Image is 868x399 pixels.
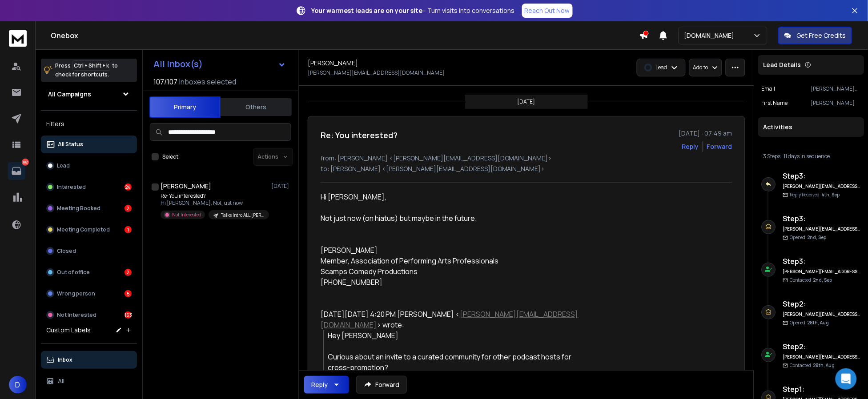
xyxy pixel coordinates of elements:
p: Add to [693,64,708,71]
img: logo [9,30,27,47]
h1: All Inbox(s) [153,60,203,68]
button: Not Interested163 [41,306,137,324]
div: [PERSON_NAME] [321,245,580,287]
div: Not just now (on hiatus) but maybe in the future. [321,213,580,223]
p: from: [PERSON_NAME] <[PERSON_NAME][EMAIL_ADDRESS][DOMAIN_NAME]> [321,154,732,163]
div: Hi [PERSON_NAME], [321,192,580,202]
p: First Name [762,100,788,107]
h1: Re: You interested? [321,129,398,141]
p: Meeting Completed [57,226,110,233]
a: 192 [8,162,25,180]
p: Not Interested [57,311,96,319]
h6: [PERSON_NAME][EMAIL_ADDRESS][DOMAIN_NAME] [783,354,861,360]
button: All Inbox(s) [146,55,293,73]
div: Reply [311,380,328,389]
div: 163 [125,311,132,319]
button: Lead [41,157,137,175]
p: Email [762,85,776,92]
p: Get Free Credits [797,31,846,40]
div: 2 [125,205,132,212]
p: Wrong person [57,290,95,297]
strong: Your warmest leads are on your site [312,6,423,15]
span: 2nd, Sep [813,277,832,283]
div: 5 [125,290,132,297]
p: Inbox [58,356,72,363]
h3: Inboxes selected [179,76,236,87]
button: Meeting Completed1 [41,221,137,239]
button: All Campaigns [41,85,137,103]
label: Select [162,153,178,160]
span: 28th, Aug [813,362,835,368]
div: Open Intercom Messenger [836,368,857,390]
button: Reply [682,142,699,151]
h1: Onebox [51,30,639,41]
p: Lead Details [764,60,801,69]
button: Out of office2 [41,263,137,281]
button: Reply [304,376,349,394]
h6: Step 2 : [783,341,861,352]
div: Curious about an invite to a curated community for other podcast hosts for cross-promotion? [328,351,580,373]
span: 2nd, Sep [808,234,827,240]
div: Forward [707,142,732,151]
h6: [PERSON_NAME][EMAIL_ADDRESS][DOMAIN_NAME] [783,226,861,232]
h6: [PERSON_NAME][EMAIL_ADDRESS][DOMAIN_NAME] [783,311,861,318]
p: Contacted [790,277,832,283]
p: 192 [22,159,29,166]
p: [DATE] : 07:49 am [679,129,732,138]
h6: [PERSON_NAME][EMAIL_ADDRESS][DOMAIN_NAME] [783,268,861,275]
button: Meeting Booked2 [41,199,137,217]
p: Closed [57,247,76,255]
div: 1 [125,226,132,233]
h1: All Campaigns [48,90,91,99]
p: Interested [57,184,86,191]
p: Talks Intro ALL [PERSON_NAME]@ #20250701 [221,212,264,219]
p: All [58,378,64,385]
span: 107 / 107 [153,76,177,87]
p: Reply Received [790,192,840,198]
p: Lead [656,64,667,71]
p: [DOMAIN_NAME] [684,31,738,40]
button: D [9,376,27,394]
p: Re: You interested? [161,192,267,199]
div: 24 [125,184,132,191]
p: Press to check for shortcuts. [55,61,118,79]
button: All Status [41,136,137,153]
button: Get Free Credits [778,27,852,44]
p: [PERSON_NAME][EMAIL_ADDRESS][DOMAIN_NAME] [308,69,445,76]
h6: Step 3 : [783,213,861,224]
h1: [PERSON_NAME] [308,59,358,68]
p: [PERSON_NAME] [811,100,861,107]
button: Inbox [41,351,137,369]
p: [PERSON_NAME][EMAIL_ADDRESS][DOMAIN_NAME] [811,85,861,92]
div: | [764,153,859,160]
p: Meeting Booked [57,205,100,212]
button: Closed [41,242,137,260]
p: Opened [790,319,829,326]
h1: [PERSON_NAME] [161,182,211,191]
p: Out of office [57,269,90,276]
span: 11 days in sequence [784,152,830,160]
span: 3 Steps [764,152,781,160]
p: [DATE] [271,183,291,190]
h6: Step 3 : [783,256,861,267]
span: 28th, Aug [808,319,829,326]
button: Primary [149,96,221,118]
p: Contacted [790,362,835,369]
h3: Custom Labels [46,326,91,335]
div: Hey [PERSON_NAME] [328,330,580,341]
button: Forward [356,376,407,394]
h3: Filters [41,118,137,130]
p: Reach Out Now [525,6,570,15]
p: Not Interested [172,211,201,218]
div: 2 [125,269,132,276]
p: Hi [PERSON_NAME], Not just now [161,199,267,207]
p: Opened [790,234,827,241]
h6: Step 2 : [783,299,861,309]
span: 4th, Sep [822,192,840,198]
div: [DATE][DATE] 4:20 PM [PERSON_NAME] < > wrote: [321,309,580,330]
p: – Turn visits into conversations [312,6,515,15]
button: All [41,372,137,390]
